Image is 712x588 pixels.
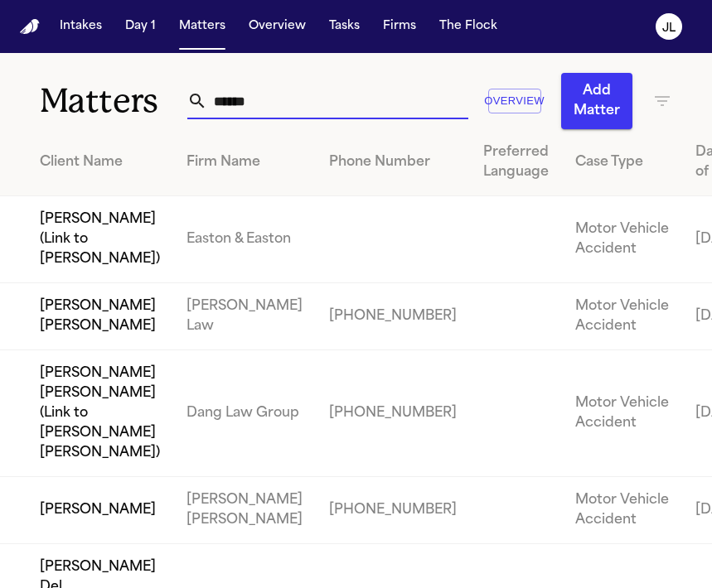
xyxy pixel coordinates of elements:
div: Case Type [575,152,669,172]
button: Firms [376,12,423,41]
td: Easton & Easton [173,196,316,283]
td: Motor Vehicle Accident [562,196,682,283]
td: Dang Law Group [173,350,316,477]
button: Tasks [322,12,366,41]
button: Matters [172,12,232,41]
td: [PERSON_NAME] [PERSON_NAME] [173,477,316,544]
td: Motor Vehicle Accident [562,477,682,544]
button: Overview [488,89,541,114]
div: Firm Name [186,152,303,172]
td: Motor Vehicle Accident [562,350,682,477]
div: Phone Number [329,152,457,172]
td: [PHONE_NUMBER] [316,477,470,544]
h1: Matters [40,80,187,122]
button: Day 1 [119,12,162,41]
img: Finch Logo [20,19,40,35]
button: Intakes [53,12,109,41]
div: Client Name [40,152,160,172]
button: The Flock [433,12,504,41]
button: Add Matter [561,73,632,129]
td: [PHONE_NUMBER] [316,283,470,350]
div: Preferred Language [483,142,549,182]
td: [PHONE_NUMBER] [316,350,470,477]
a: Home [20,19,40,35]
td: [PERSON_NAME] Law [173,283,316,350]
td: Motor Vehicle Accident [562,283,682,350]
button: Overview [242,12,312,41]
